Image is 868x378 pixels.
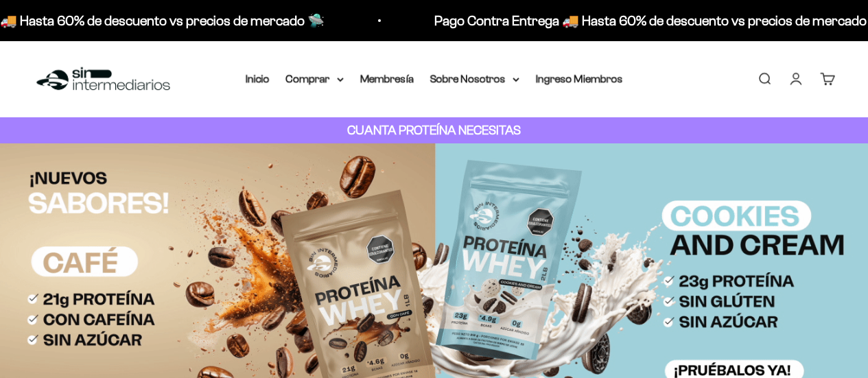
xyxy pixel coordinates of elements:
[430,70,519,88] summary: Sobre Nosotros
[347,123,521,137] strong: CUANTA PROTEÍNA NECESITAS
[246,73,270,84] a: Inicio
[360,73,414,84] a: Membresía
[286,70,344,88] summary: Comprar
[536,73,623,84] a: Ingreso Miembros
